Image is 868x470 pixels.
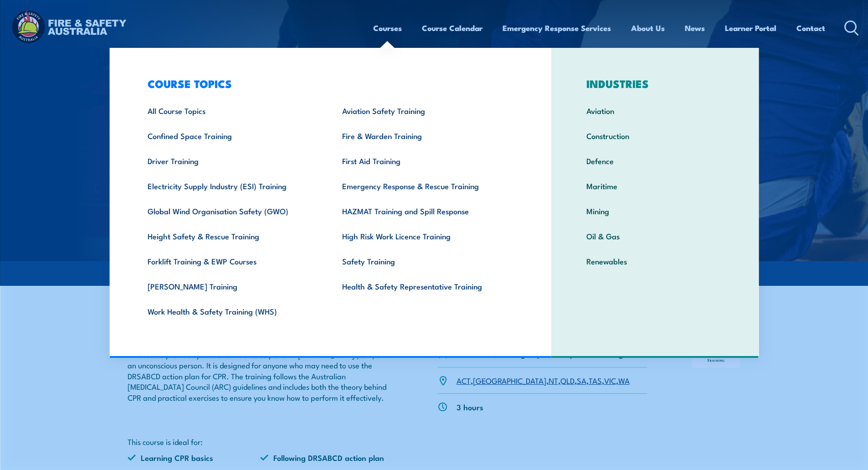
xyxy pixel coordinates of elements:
[572,77,738,90] h3: INDUSTRIES
[128,349,394,403] p: This course provides you the confidence to perform [MEDICAL_DATA] (CPR) on an unconscious person....
[572,148,738,173] a: Defence
[457,348,627,359] p: Individuals, Small groups or Corporate bookings
[134,274,328,299] a: [PERSON_NAME] Training
[503,16,611,40] a: Emergency Response Services
[134,123,328,148] a: Confined Space Training
[134,148,328,173] a: Driver Training
[604,375,616,386] a: VIC
[685,16,705,40] a: News
[422,16,483,40] a: Course Calendar
[725,16,776,40] a: Learner Portal
[577,375,586,386] a: SA
[134,223,328,248] a: Height Safety & Rescue Training
[457,402,483,412] p: 3 hours
[134,299,328,324] a: Work Health & Safety Training (WHS)
[473,375,546,386] a: [GEOGRAPHIC_DATA]
[457,375,630,386] p: , , , , , , ,
[572,173,738,198] a: Maritime
[134,173,328,198] a: Electricity Supply Industry (ESI) Training
[134,198,328,223] a: Global Wind Organisation Safety (GWO)
[572,98,738,123] a: Aviation
[328,274,523,299] a: Health & Safety Representative Training
[572,248,738,274] a: Renewables
[572,198,738,223] a: Mining
[328,223,523,248] a: High Risk Work Licence Training
[134,248,328,274] a: Forklift Training & EWP Courses
[631,16,665,40] a: About Us
[128,452,261,463] li: Learning CPR basics
[457,375,471,386] a: ACT
[328,148,523,173] a: First Aid Training
[260,452,393,463] li: Following DRSABCD action plan
[328,123,523,148] a: Fire & Warden Training
[560,375,575,386] a: QLD
[572,223,738,248] a: Oil & Gas
[134,77,523,90] h3: COURSE TOPICS
[128,436,394,447] p: This course is ideal for:
[589,375,602,386] a: TAS
[328,248,523,274] a: Safety Training
[328,198,523,223] a: HAZMAT Training and Spill Response
[373,16,402,40] a: Courses
[328,173,523,198] a: Emergency Response & Rescue Training
[618,375,630,386] a: WA
[328,98,523,123] a: Aviation Safety Training
[796,16,825,40] a: Contact
[549,375,558,386] a: NT
[572,123,738,148] a: Construction
[134,98,328,123] a: All Course Topics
